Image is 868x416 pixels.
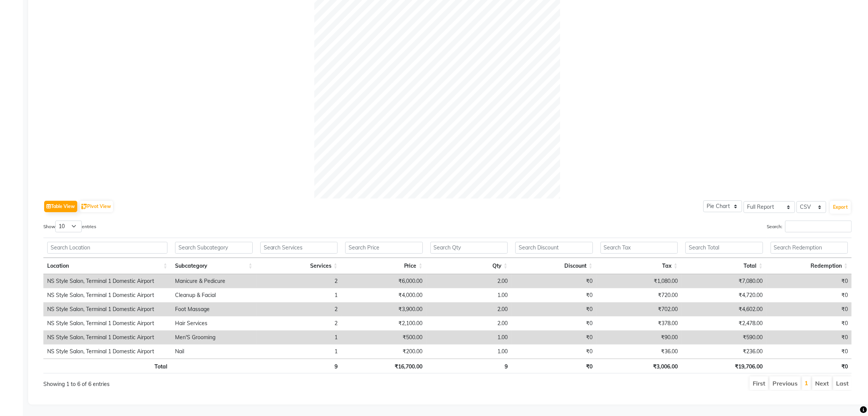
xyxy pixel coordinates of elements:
[80,201,113,212] button: Pivot View
[682,288,766,302] td: ₹4,720.00
[830,201,851,214] button: Export
[596,345,681,359] td: ₹36.00
[804,379,808,387] a: 1
[256,359,342,373] th: 9
[43,316,171,330] td: NS Style Salon, Terminal 1 Domestic Airport
[43,330,171,345] td: NS Style Salon, Terminal 1 Domestic Airport
[341,359,427,373] th: ₹16,700.00
[256,258,342,274] th: Services: activate to sort column ascending
[47,242,167,254] input: Search Location
[341,316,426,330] td: ₹2,100.00
[171,288,256,302] td: Cleanup & Facial
[771,242,848,254] input: Search Redemption
[430,242,508,254] input: Search Qty
[785,221,852,232] input: Search:
[427,288,511,302] td: 1.00
[682,359,767,373] th: ₹19,706.00
[596,330,681,345] td: ₹90.00
[596,302,681,316] td: ₹702.00
[260,242,338,254] input: Search Services
[171,345,256,359] td: Nail
[682,330,766,345] td: ₹590.00
[682,274,766,288] td: ₹7,080.00
[596,288,681,302] td: ₹720.00
[341,330,426,345] td: ₹500.00
[256,302,341,316] td: 2
[427,274,511,288] td: 2.00
[427,330,511,345] td: 1.00
[43,302,171,316] td: NS Style Salon, Terminal 1 Domestic Airport
[766,330,852,345] td: ₹0
[43,288,171,302] td: NS Style Salon, Terminal 1 Domestic Airport
[43,221,96,232] label: Show entries
[256,274,341,288] td: 2
[427,345,511,359] td: 1.00
[427,359,511,373] th: 9
[341,258,427,274] th: Price: activate to sort column ascending
[515,242,593,254] input: Search Discount
[766,359,852,373] th: ₹0
[511,359,597,373] th: ₹0
[175,242,253,254] input: Search Subcategory
[171,330,256,345] td: Men'S Grooming
[596,316,681,330] td: ₹378.00
[341,288,426,302] td: ₹4,000.00
[682,258,767,274] th: Total: activate to sort column ascending
[766,316,852,330] td: ₹0
[767,221,852,232] label: Search:
[511,330,596,345] td: ₹0
[682,345,766,359] td: ₹236.00
[55,221,82,232] select: Showentries
[766,345,852,359] td: ₹0
[511,316,596,330] td: ₹0
[44,201,77,212] button: Table View
[256,345,341,359] td: 1
[345,242,423,254] input: Search Price
[256,316,341,330] td: 2
[341,345,426,359] td: ₹200.00
[685,242,763,254] input: Search Total
[171,274,256,288] td: Manicure & Pedicure
[766,274,852,288] td: ₹0
[511,258,597,274] th: Discount: activate to sort column ascending
[256,330,341,345] td: 1
[427,316,511,330] td: 2.00
[596,274,681,288] td: ₹1,080.00
[43,359,171,373] th: Total
[341,274,426,288] td: ₹6,000.00
[511,274,596,288] td: ₹0
[511,345,596,359] td: ₹0
[171,258,256,274] th: Subcategory: activate to sort column ascending
[171,316,256,330] td: Hair Services
[43,376,374,388] div: Showing 1 to 6 of 6 entries
[766,302,852,316] td: ₹0
[256,288,341,302] td: 1
[81,204,87,210] img: pivot.png
[341,302,426,316] td: ₹3,900.00
[511,288,596,302] td: ₹0
[171,302,256,316] td: Foot Massage
[427,258,511,274] th: Qty: activate to sort column ascending
[682,302,766,316] td: ₹4,602.00
[600,242,678,254] input: Search Tax
[43,258,171,274] th: Location: activate to sort column ascending
[43,274,171,288] td: NS Style Salon, Terminal 1 Domestic Airport
[427,302,511,316] td: 2.00
[597,258,682,274] th: Tax: activate to sort column ascending
[766,288,852,302] td: ₹0
[767,258,852,274] th: Redemption: activate to sort column ascending
[596,359,681,373] th: ₹3,006.00
[682,316,766,330] td: ₹2,478.00
[43,345,171,359] td: NS Style Salon, Terminal 1 Domestic Airport
[511,302,596,316] td: ₹0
